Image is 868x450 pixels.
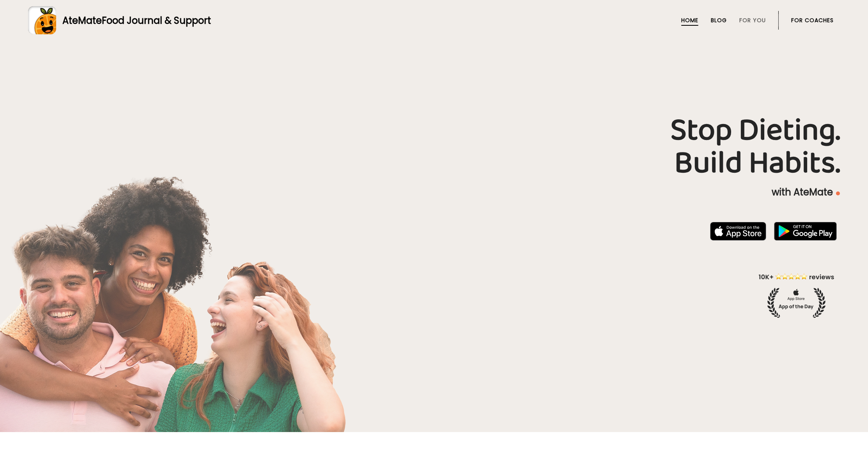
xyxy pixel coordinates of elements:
[791,17,834,23] a: For Coaches
[56,14,211,27] div: AteMate
[711,17,727,23] a: Blog
[28,114,840,180] h1: Stop Dieting. Build Habits.
[710,222,766,241] img: badge-download-apple.svg
[681,17,698,23] a: Home
[28,186,840,198] p: with AteMate
[739,17,766,23] a: For You
[102,14,211,27] span: Food Journal & Support
[28,6,840,34] a: AteMateFood Journal & Support
[774,222,837,241] img: badge-download-google.png
[753,272,840,318] img: home-hero-appoftheday.png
